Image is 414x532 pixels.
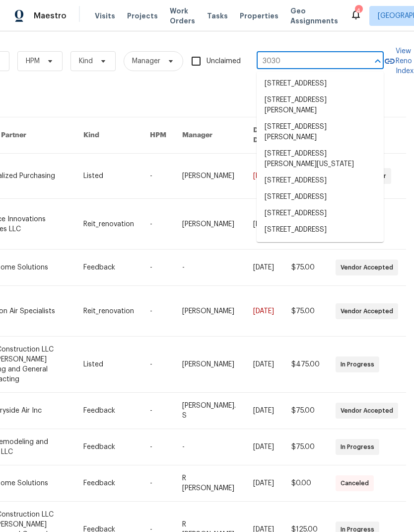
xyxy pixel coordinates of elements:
a: View Reno Index [384,46,414,76]
th: Manager [174,117,245,154]
td: - [174,250,245,286]
td: Reit_renovation [75,286,142,337]
td: - [142,465,174,502]
td: [PERSON_NAME] [174,199,245,250]
span: Visits [95,11,115,21]
td: [PERSON_NAME]. S [174,393,245,429]
li: [STREET_ADDRESS] [257,173,384,189]
td: - [142,337,174,393]
span: Unclaimed [207,56,241,67]
span: Maestro [34,11,67,21]
li: [STREET_ADDRESS] [257,189,384,205]
th: HPM [142,117,174,154]
td: Feedback [75,393,142,429]
td: - [142,429,174,465]
th: Kind [75,117,142,154]
li: [STREET_ADDRESS] [257,205,384,222]
td: Feedback [75,250,142,286]
span: Properties [240,11,278,21]
li: [STREET_ADDRESS][PERSON_NAME][US_STATE] [257,146,384,173]
span: HPM [26,56,40,66]
td: Listed [75,337,142,393]
td: [PERSON_NAME] [174,286,245,337]
td: Feedback [75,465,142,502]
li: [STREET_ADDRESS] [257,222,384,238]
td: [PERSON_NAME] [174,154,245,199]
span: Manager [132,56,160,66]
input: Enter in an address [257,54,356,69]
span: Work Orders [170,6,195,26]
td: - [142,286,174,337]
span: Tasks [207,12,228,19]
span: Geo Assignments [290,6,338,26]
span: Projects [127,11,158,21]
span: Kind [79,56,93,66]
td: - [142,154,174,199]
td: R [PERSON_NAME] [174,465,245,502]
li: [STREET_ADDRESS] [257,76,384,92]
td: Reit_renovation [75,199,142,250]
td: - [142,250,174,286]
button: Close [371,54,385,68]
td: [PERSON_NAME] [174,337,245,393]
div: 4 [355,6,362,16]
th: Due Date [245,117,283,154]
li: [STREET_ADDRESS][PERSON_NAME] [257,119,384,146]
td: Listed [75,154,142,199]
td: - [142,199,174,250]
td: - [174,429,245,465]
td: Feedback [75,429,142,465]
li: [STREET_ADDRESS][PERSON_NAME] [257,92,384,119]
td: - [142,393,174,429]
